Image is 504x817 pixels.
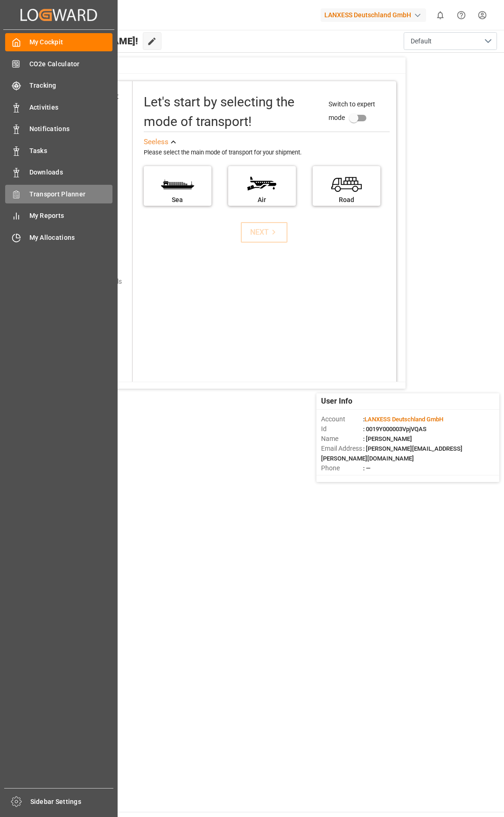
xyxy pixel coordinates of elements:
[233,195,291,205] div: Air
[29,189,113,199] span: Transport Planner
[321,463,363,473] span: Phone
[5,33,112,51] a: My Cockpit
[29,81,113,91] span: Tracking
[5,55,112,73] a: CO2e Calculator
[5,228,112,246] a: My Allocations
[363,426,427,433] span: : 0019Y000003VpjVQAS
[321,434,363,444] span: Name
[29,146,113,156] span: Tasks
[5,185,112,203] a: Transport Planner
[321,414,363,424] span: Account
[321,8,426,22] div: LANXESS Deutschland GmbH
[148,195,207,205] div: Sea
[5,120,112,138] a: Notifications
[451,5,472,26] button: Help Center
[321,6,430,24] button: LANXESS Deutschland GmbH
[5,98,112,116] a: Activities
[364,416,443,423] span: LANXESS Deutschland GmbH
[5,207,112,225] a: My Reports
[144,92,319,132] div: Let's start by selecting the mode of transport!
[5,77,112,95] a: Tracking
[321,444,363,454] span: Email Address
[321,396,352,407] span: User Info
[30,797,114,807] span: Sidebar Settings
[29,168,113,177] span: Downloads
[29,37,113,47] span: My Cockpit
[63,277,122,286] div: Add shipping details
[363,435,412,442] span: : [PERSON_NAME]
[241,222,287,243] button: NEXT
[404,32,497,50] button: open menu
[29,233,113,243] span: My Allocations
[144,137,168,147] div: See less
[363,416,443,423] span: :
[321,424,363,434] span: Id
[363,465,371,472] span: : —
[29,211,113,221] span: My Reports
[329,100,375,121] span: Switch to expert mode
[250,227,279,238] div: NEXT
[29,59,113,69] span: CO2e Calculator
[29,103,113,112] span: Activities
[29,124,113,134] span: Notifications
[38,32,138,50] span: Hello [PERSON_NAME]!
[430,5,451,26] button: show 0 new notifications
[317,195,376,205] div: Road
[363,475,386,482] span: : Shipper
[144,147,390,158] div: Please select the main mode of transport for your shipment.
[5,163,112,182] a: Downloads
[321,445,462,462] span: : [PERSON_NAME][EMAIL_ADDRESS][PERSON_NAME][DOMAIN_NAME]
[321,473,363,483] span: Account Type
[411,36,432,46] span: Default
[5,141,112,160] a: Tasks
